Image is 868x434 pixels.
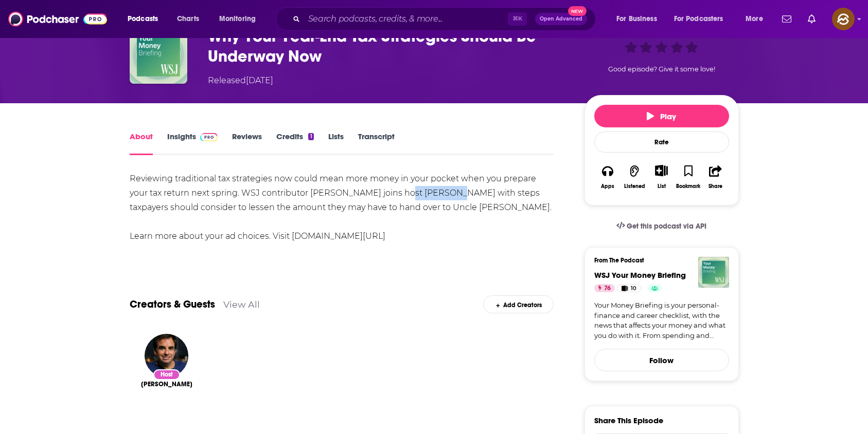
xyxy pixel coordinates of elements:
a: Charts [170,11,205,27]
h3: From The Podcast [594,257,721,264]
span: ⌘ K [508,12,527,26]
span: 10 [631,284,636,294]
a: Get this podcast via API [608,214,715,239]
span: Logged in as hey85204 [832,8,855,30]
button: Show profile menu [832,8,855,30]
button: Apps [594,158,621,196]
a: 10 [617,284,641,292]
div: Listened [624,183,645,190]
span: Get this podcast via API [627,222,706,231]
div: 1 [308,133,313,140]
div: Share [708,183,722,190]
h3: Share This Episode [594,416,663,425]
span: [PERSON_NAME] [141,380,192,388]
img: Why Your Year-End Tax Strategies Should Be Underway Now [130,26,187,84]
button: open menu [667,11,738,27]
div: Bookmark [676,183,700,190]
span: For Podcasters [674,12,723,26]
button: open menu [120,11,171,27]
span: Monitoring [219,12,256,26]
a: Creators & Guests [130,298,215,311]
a: InsightsPodchaser Pro [167,131,218,155]
div: Host [153,369,180,380]
div: Show More ButtonList [648,158,675,196]
button: Open AdvancedNew [535,13,587,25]
a: Reviews [232,131,262,155]
a: Credits1 [276,131,313,155]
span: Charts [177,12,199,26]
span: Play [647,111,676,121]
span: More [746,12,763,26]
span: For Business [616,12,657,26]
span: 76 [604,284,611,294]
span: New [568,6,587,16]
button: Show More Button [651,165,672,176]
img: J.R. Whalen [145,334,188,378]
h1: Why Your Year-End Tax Strategies Should Be Underway Now [208,26,568,66]
a: Show notifications dropdown [804,10,820,28]
a: J.R. Whalen [141,380,192,388]
a: Lists [328,131,344,155]
img: Podchaser - Follow, Share and Rate Podcasts [8,9,107,29]
span: Good episode? Give it some love! [608,65,715,73]
div: Reviewing traditional tax strategies now could mean more money in your pocket when you prepare yo... [130,172,554,243]
button: open menu [738,11,776,27]
a: Show notifications dropdown [778,10,795,28]
img: Podchaser Pro [200,133,218,141]
button: open menu [609,11,670,27]
a: About [130,131,153,155]
button: Play [594,105,729,127]
span: Open Advanced [540,16,582,22]
div: Apps [601,183,614,190]
a: WSJ Your Money Briefing [594,270,686,280]
a: View All [223,299,260,310]
button: Share [702,158,729,196]
input: Search podcasts, credits, & more... [304,11,508,27]
div: Released [DATE] [208,74,273,87]
a: 76 [594,284,615,292]
button: Listened [621,158,648,196]
span: Podcasts [128,12,158,26]
a: Transcript [358,131,395,155]
img: User Profile [832,8,855,30]
button: open menu [212,11,269,27]
a: Your Money Briefing is your personal-finance and career checklist, with the news that affects you... [594,300,729,341]
div: List [658,183,666,190]
div: Search podcasts, credits, & more... [286,7,606,31]
button: Follow [594,349,729,371]
img: WSJ Your Money Briefing [698,257,729,288]
div: Rate [594,131,729,153]
button: Bookmark [675,158,702,196]
div: Add Creators [483,295,554,313]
